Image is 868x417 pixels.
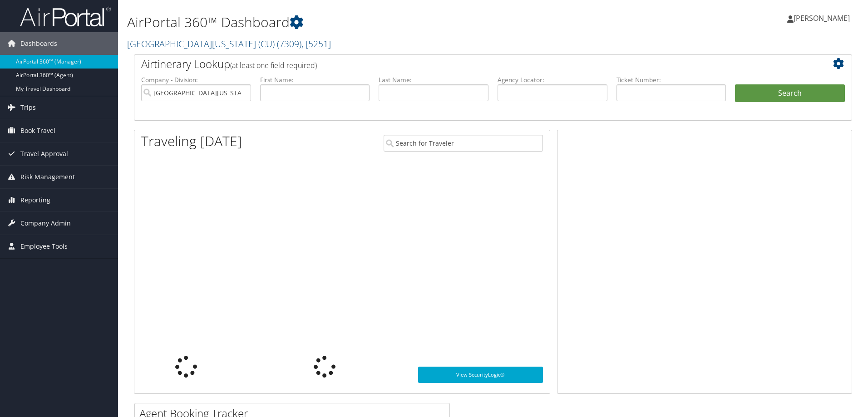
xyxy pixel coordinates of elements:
[498,75,607,84] label: Agency Locator:
[20,189,50,211] span: Reporting
[379,75,488,84] label: Last Name:
[20,6,111,27] img: airportal-logo.png
[20,32,57,55] span: Dashboards
[20,212,71,235] span: Company Admin
[384,135,543,152] input: Search for Traveler
[127,13,615,32] h1: AirPortal 360™ Dashboard
[141,75,251,84] label: Company - Division:
[260,75,370,84] label: First Name:
[20,142,68,165] span: Travel Approval
[735,84,845,103] button: Search
[418,367,543,383] a: View SecurityLogic®
[20,119,55,142] span: Book Travel
[277,38,301,50] span: ( 7309 )
[616,75,726,84] label: Ticket Number:
[20,235,68,258] span: Employee Tools
[20,96,36,119] span: Trips
[20,166,75,188] span: Risk Management
[127,38,331,50] a: [GEOGRAPHIC_DATA][US_STATE] (CU)
[787,5,859,32] a: [PERSON_NAME]
[141,56,785,72] h2: Airtinerary Lookup
[230,60,317,70] span: (at least one field required)
[141,132,242,151] h1: Traveling [DATE]
[794,13,850,23] span: [PERSON_NAME]
[301,38,331,50] span: , [ 5251 ]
